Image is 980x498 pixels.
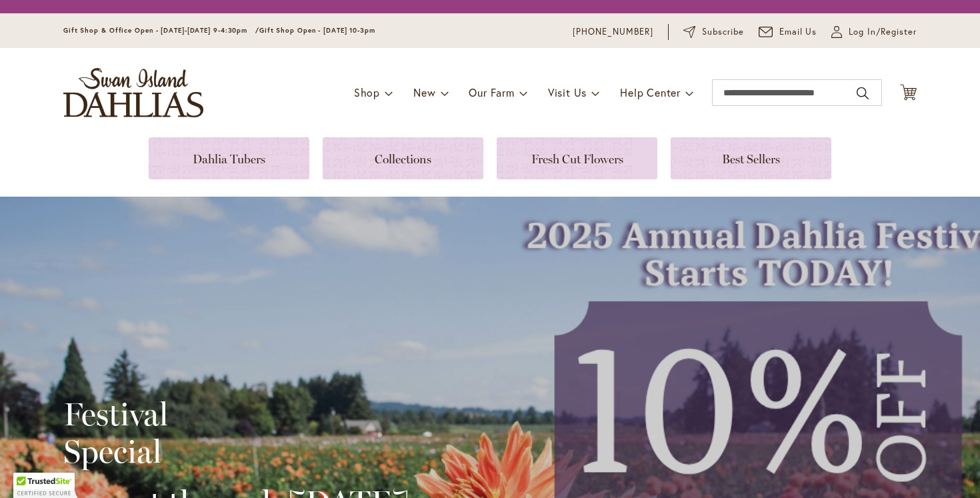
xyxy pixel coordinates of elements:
[849,25,917,39] span: Log In/Register
[779,25,817,39] span: Email Us
[63,68,203,117] a: store logo
[354,85,380,99] span: Shop
[259,26,375,35] span: Gift Shop Open - [DATE] 10-3pm
[857,83,869,104] button: Search
[469,85,514,99] span: Our Farm
[548,85,587,99] span: Visit Us
[620,85,681,99] span: Help Center
[63,26,259,35] span: Gift Shop & Office Open - [DATE]-[DATE] 9-4:30pm /
[759,25,817,39] a: Email Us
[63,395,409,470] h2: Festival Special
[413,85,435,99] span: New
[573,25,653,39] a: [PHONE_NUMBER]
[683,25,744,39] a: Subscribe
[831,25,917,39] a: Log In/Register
[702,25,744,39] span: Subscribe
